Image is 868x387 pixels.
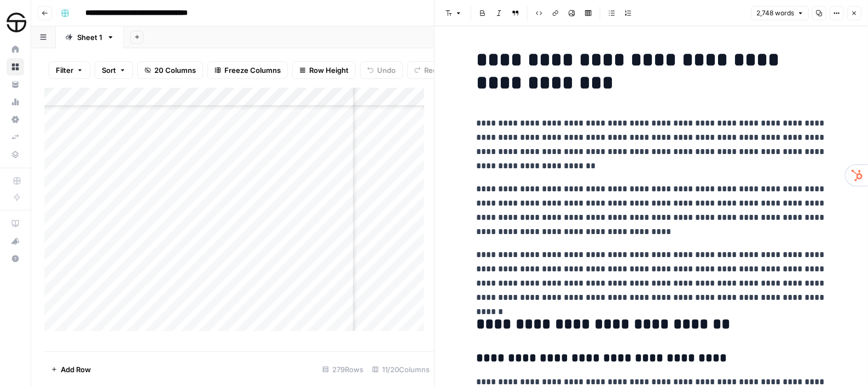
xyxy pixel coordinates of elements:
[7,111,24,128] a: Settings
[7,250,24,268] button: Help + Support
[407,61,449,79] button: Redo
[7,233,24,249] div: What's new?
[61,364,91,375] span: Add Row
[95,61,133,79] button: Sort
[7,41,24,58] a: Home
[56,26,124,48] a: Sheet 1
[7,93,24,111] a: Usage
[318,361,368,378] div: 279 Rows
[377,65,396,76] span: Undo
[7,146,24,163] a: Data Library
[44,361,97,378] button: Add Row
[77,32,102,43] div: Sheet 1
[224,65,281,76] span: Freeze Columns
[424,65,442,76] span: Redo
[207,61,288,79] button: Freeze Columns
[102,65,116,76] span: Sort
[49,61,90,79] button: Filter
[7,76,24,93] a: Your Data
[7,232,24,250] button: What's new?
[154,65,196,76] span: 20 Columns
[360,61,403,79] button: Undo
[368,361,434,378] div: 11/20 Columns
[56,65,73,76] span: Filter
[292,61,356,79] button: Row Height
[7,58,24,76] a: Browse
[7,215,24,232] a: AirOps Academy
[309,65,349,76] span: Row Height
[756,8,794,18] span: 2,748 words
[751,6,809,20] button: 2,748 words
[137,61,203,79] button: 20 Columns
[7,128,24,146] a: Syncs
[7,9,24,36] button: Workspace: SimpleTire
[7,13,26,32] img: SimpleTire Logo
